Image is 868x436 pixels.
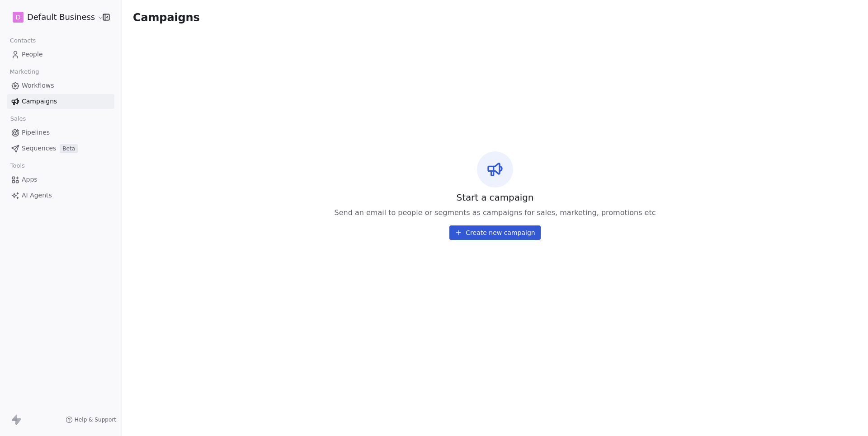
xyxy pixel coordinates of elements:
span: Sales [6,112,30,126]
span: D [16,13,21,22]
span: AI Agents [22,191,52,200]
a: Pipelines [7,125,114,140]
button: DDefault Business [11,9,96,25]
span: Sequences [22,144,56,153]
span: Tools [6,159,28,173]
span: Send an email to people or segments as campaigns for sales, marketing, promotions etc [335,207,656,218]
a: Workflows [7,78,114,93]
span: Pipelines [22,128,50,137]
span: Default Business [27,11,95,23]
a: Campaigns [7,94,114,109]
button: Create new campaign [449,225,540,240]
a: People [7,47,114,62]
span: Marketing [6,65,43,79]
span: Workflows [22,81,54,90]
span: Beta [60,144,78,153]
a: Help & Support [66,416,116,423]
span: Help & Support [75,416,116,423]
span: Apps [22,175,38,184]
span: Campaigns [133,11,200,23]
a: SequencesBeta [7,141,114,156]
span: Start a campaign [457,191,534,204]
a: Apps [7,172,114,187]
a: AI Agents [7,188,114,203]
span: Contacts [6,34,40,47]
span: People [22,50,43,59]
span: Campaigns [22,97,57,106]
